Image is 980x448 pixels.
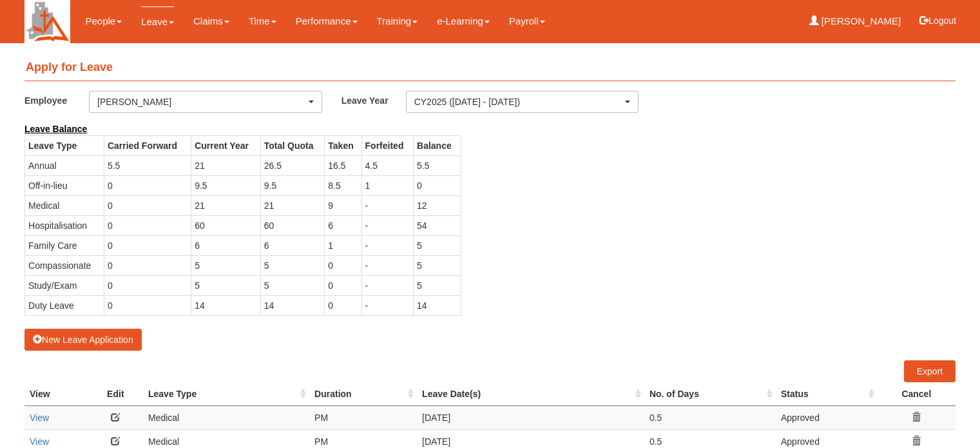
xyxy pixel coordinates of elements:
th: Taken [325,135,361,155]
th: No. of Days : activate to sort column ascending [644,382,776,406]
a: Payroll [509,6,545,36]
th: Cancel [878,382,956,406]
td: 5 [414,275,461,295]
td: 6 [191,235,261,255]
a: People [85,6,122,36]
td: 16.5 [325,155,361,175]
td: - [361,195,413,215]
td: 60 [260,215,325,235]
label: Leave Year [341,91,406,110]
td: - [361,255,413,275]
td: 6 [260,235,325,255]
td: 14 [191,295,261,315]
a: Performance [296,6,358,36]
td: 5.5 [104,155,191,175]
th: Duration : activate to sort column ascending [309,382,417,406]
td: 5 [191,255,261,275]
td: Compassionate [25,255,104,275]
a: e-Learning [437,6,490,36]
td: 0 [325,275,361,295]
td: Duty Leave [25,295,104,315]
td: 21 [191,155,261,175]
label: Employee [24,91,89,110]
td: 0 [104,275,191,295]
td: 0 [104,195,191,215]
th: View [24,382,88,406]
button: CY2025 ([DATE] - [DATE]) [406,91,639,113]
th: Leave Type [25,135,104,155]
td: - [361,235,413,255]
a: View [30,413,49,423]
td: - [361,215,413,235]
td: 5 [191,275,261,295]
a: Leave [141,6,174,37]
div: CY2025 ([DATE] - [DATE]) [414,95,623,108]
td: 26.5 [260,155,325,175]
td: 4.5 [361,155,413,175]
td: 9.5 [260,175,325,195]
th: Total Quota [260,135,325,155]
td: Approved [776,405,878,429]
td: 6 [325,215,361,235]
th: Current Year [191,135,261,155]
div: [PERSON_NAME] [97,95,306,108]
a: [PERSON_NAME] [809,6,901,36]
td: Study/Exam [25,275,104,295]
a: Export [904,360,956,382]
td: Medical [25,195,104,215]
td: 14 [260,295,325,315]
td: 0 [325,295,361,315]
td: 0.5 [644,405,776,429]
td: 54 [414,215,461,235]
td: 0 [104,215,191,235]
b: Leave Balance [24,124,87,134]
td: PM [309,405,417,429]
td: 1 [361,175,413,195]
td: - [361,275,413,295]
td: 5 [414,235,461,255]
td: 14 [414,295,461,315]
td: 0 [325,255,361,275]
th: Leave Date(s) : activate to sort column ascending [417,382,644,406]
td: Medical [143,405,309,429]
td: 9.5 [191,175,261,195]
td: 0 [104,235,191,255]
td: Off-in-lieu [25,175,104,195]
a: Time [249,6,276,36]
th: Leave Type : activate to sort column ascending [143,382,309,406]
th: Carried Forward [104,135,191,155]
td: 60 [191,215,261,235]
td: 21 [260,195,325,215]
td: 1 [325,235,361,255]
th: Balance [414,135,461,155]
td: 5 [414,255,461,275]
td: 5.5 [414,155,461,175]
td: Annual [25,155,104,175]
a: Claims [193,6,229,36]
td: Hospitalisation [25,215,104,235]
a: Training [377,6,418,36]
td: - [361,295,413,315]
td: 12 [414,195,461,215]
a: View [30,436,49,447]
th: Edit [88,382,143,406]
td: 0 [104,175,191,195]
th: Status : activate to sort column ascending [776,382,878,406]
td: [DATE] [417,405,644,429]
td: 0 [414,175,461,195]
h4: Apply for Leave [24,55,956,81]
button: New Leave Application [24,329,142,351]
td: 5 [260,255,325,275]
td: 0 [104,255,191,275]
button: [PERSON_NAME] [89,91,322,113]
td: 8.5 [325,175,361,195]
th: Forfeited [361,135,413,155]
td: 21 [191,195,261,215]
td: 9 [325,195,361,215]
td: Family Care [25,235,104,255]
button: Logout [910,5,965,36]
td: 0 [104,295,191,315]
td: 5 [260,275,325,295]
